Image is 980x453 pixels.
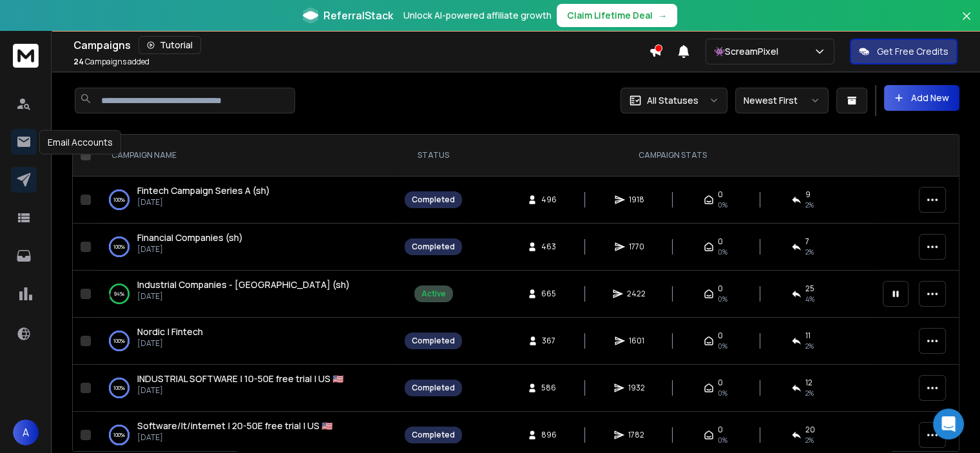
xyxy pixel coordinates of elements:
p: 100 % [113,240,125,253]
th: CAMPAIGN NAME [96,135,397,177]
span: 20 [805,425,815,435]
div: Completed [412,430,455,440]
span: 1918 [629,195,644,205]
div: Email Accounts [39,130,121,155]
span: 0% [718,294,727,304]
span: 25 [805,284,814,294]
span: 0% [718,341,727,351]
th: STATUS [397,135,470,177]
p: [DATE] [137,291,350,302]
a: Nordic | Fintech [137,325,203,338]
button: A [13,419,39,445]
span: 24 [73,56,84,67]
a: Financial Companies (sh) [137,231,243,244]
p: [DATE] [137,244,243,255]
p: [DATE] [137,385,343,396]
td: 100%INDUSTRIAL SOFTWARE | 10-50E free trial | US 🇺🇸[DATE] [96,365,397,412]
span: 7 [805,236,809,247]
span: 0 [718,378,723,388]
div: Active [421,289,446,299]
span: 0% [718,435,727,445]
p: 100 % [113,381,125,394]
a: Industrial Companies - [GEOGRAPHIC_DATA] (sh) [137,278,350,291]
p: 100 % [113,334,125,347]
button: Get Free Credits [850,39,957,64]
p: [DATE] [137,432,332,443]
td: 94%Industrial Companies - [GEOGRAPHIC_DATA] (sh)[DATE] [96,271,397,318]
span: 1782 [628,430,644,440]
span: 2 % [805,341,814,351]
td: 100%Nordic | Fintech[DATE] [96,318,397,365]
p: [DATE] [137,197,270,207]
span: Fintech Campaign Series A (sh) [137,184,270,197]
span: 2 % [805,200,814,210]
button: Newest First [735,88,829,113]
span: 0% [718,247,727,257]
p: 100 % [113,193,125,206]
span: 4 % [805,294,814,304]
td: 100%Fintech Campaign Series A (sh)[DATE] [96,177,397,224]
a: Software/It/internet | 20-50E free trial | US 🇺🇸 [137,419,332,432]
div: Completed [412,195,455,205]
span: 896 [541,430,557,440]
div: Completed [412,336,455,346]
span: 0% [718,200,727,210]
span: 1770 [629,242,644,252]
button: Claim Lifetime Deal→ [557,4,677,27]
div: Completed [412,383,455,393]
span: 2 % [805,247,814,257]
p: Unlock AI-powered affiliate growth [403,9,552,22]
span: 0 [718,331,723,341]
button: Tutorial [139,36,201,54]
span: 665 [541,289,556,299]
span: 0 [718,284,723,294]
p: 100 % [113,429,125,441]
span: 367 [542,336,555,346]
button: Close banner [958,8,975,39]
span: 11 [805,331,811,341]
span: → [658,9,667,22]
p: Campaigns added [73,57,149,67]
span: 9 [805,189,811,200]
span: 2 % [805,435,814,445]
span: 1601 [629,336,644,346]
span: 0 [718,189,723,200]
div: Open Intercom Messenger [933,409,964,439]
p: [DATE] [137,338,203,349]
td: 100%Financial Companies (sh)[DATE] [96,224,397,271]
div: Completed [412,242,455,252]
p: All Statuses [647,94,698,107]
div: Campaigns [73,36,649,54]
th: CAMPAIGN STATS [470,135,875,177]
a: Fintech Campaign Series A (sh) [137,184,270,197]
span: 0 [718,236,723,247]
span: Nordic | Fintech [137,325,203,338]
span: 2422 [627,289,646,299]
p: Get Free Credits [877,45,948,58]
span: 1932 [628,383,645,393]
span: Financial Companies (sh) [137,231,243,244]
span: 586 [541,383,556,393]
span: 0 [718,425,723,435]
span: 496 [541,195,557,205]
p: 👾ScreamPixel [714,45,783,58]
span: 12 [805,378,812,388]
a: INDUSTRIAL SOFTWARE | 10-50E free trial | US 🇺🇸 [137,372,343,385]
span: INDUSTRIAL SOFTWARE | 10-50E free trial | US 🇺🇸 [137,372,343,385]
span: 2 % [805,388,814,398]
button: Add New [884,85,959,111]
span: ReferralStack [323,8,393,23]
span: 0% [718,388,727,398]
span: 463 [541,242,556,252]
p: 94 % [114,287,124,300]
